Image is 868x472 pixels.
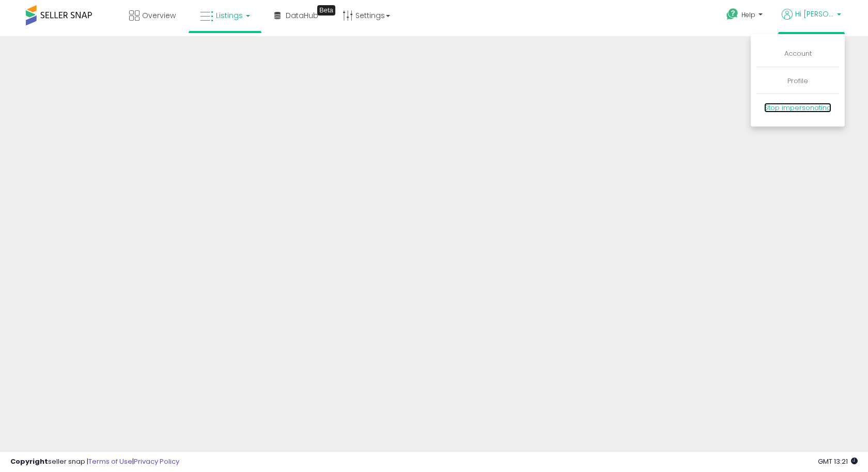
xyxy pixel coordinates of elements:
[216,10,243,21] span: Listings
[782,9,841,32] a: Hi [PERSON_NAME]
[764,103,831,113] a: Stop impersonating
[818,457,858,466] span: 2025-10-12 13:21 GMT
[286,10,318,21] span: DataHub
[726,8,739,21] i: Get Help
[317,5,335,15] div: Tooltip anchor
[784,49,812,58] a: Account
[88,457,132,466] a: Terms of Use
[795,9,834,19] span: Hi [PERSON_NAME]
[10,457,48,466] strong: Copyright
[10,457,179,467] div: seller snap | |
[142,10,176,21] span: Overview
[741,10,755,19] span: Help
[134,457,179,466] a: Privacy Policy
[787,76,808,86] a: Profile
